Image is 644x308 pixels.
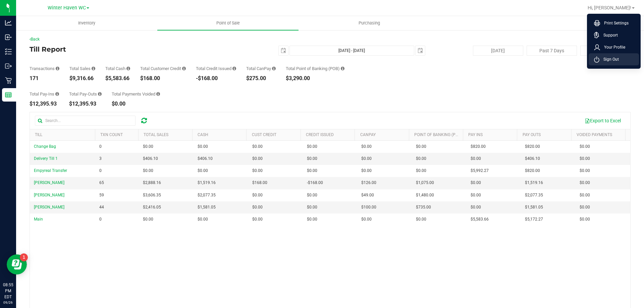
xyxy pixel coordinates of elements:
span: $0.00 [416,143,426,150]
inline-svg: Analytics [5,19,12,26]
span: $406.10 [143,156,158,162]
span: $0.00 [143,216,153,223]
span: $735.00 [416,204,431,210]
i: Sum of all successful refund transaction amounts from purchase returns resulting in account credi... [232,66,236,71]
div: 171 [30,76,59,81]
span: $2,077.35 [525,192,543,198]
span: $406.10 [525,156,540,162]
i: Sum of all successful, non-voided payment transaction amounts (excluding tips and transaction fee... [92,66,95,71]
span: $0.00 [580,143,590,150]
span: $3,606.35 [143,192,161,198]
span: $2,077.35 [198,192,216,198]
i: Sum of all cash pay-outs removed from tills within the date range. [98,92,102,96]
span: $0.00 [307,204,317,210]
span: $1,075.00 [416,180,434,186]
div: $275.00 [246,76,276,81]
span: $0.00 [471,156,481,162]
span: $0.00 [252,192,263,198]
button: Export to Excel [580,115,625,126]
a: Till [35,132,42,137]
span: Sign Out [599,56,619,63]
span: $5,583.66 [471,216,489,223]
span: $0.00 [143,168,153,174]
a: Credit Issued [306,132,334,137]
span: $0.00 [416,216,426,223]
div: $9,316.66 [69,76,95,81]
span: $0.00 [580,168,590,174]
i: Sum of all successful, non-voided payment transaction amounts using CanPay (as well as manual Can... [272,66,276,71]
span: Purchasing [350,20,389,26]
span: $5,992.27 [471,168,489,174]
a: Point of Sale [157,16,299,30]
span: $0.00 [307,168,317,174]
span: 59 [99,192,104,198]
span: $0.00 [471,204,481,210]
span: $1,519.16 [198,180,216,186]
span: $0.00 [471,192,481,198]
span: Delivery Till 1 [34,156,58,161]
span: $2,416.05 [143,204,161,210]
inline-svg: Reports [5,91,12,98]
span: $406.10 [198,156,213,162]
iframe: Resource center [7,254,27,274]
span: Inventory [69,20,104,26]
div: $12,395.93 [30,101,59,107]
button: Past 7 Days [527,46,577,56]
span: select [279,46,288,55]
span: $1,581.05 [525,204,543,210]
span: $0.00 [143,143,153,150]
i: Sum of all successful, non-voided payment transaction amounts using account credit as the payment... [182,66,186,71]
span: $0.00 [471,180,481,186]
span: 65 [99,180,104,186]
a: Back [30,37,40,42]
span: $0.00 [198,168,208,174]
span: $0.00 [252,216,263,223]
button: [DATE] [473,46,523,56]
iframe: Resource center unread badge [20,253,28,261]
span: select [416,46,425,55]
span: $0.00 [361,216,372,223]
span: $0.00 [198,143,208,150]
p: 09/26 [3,300,13,305]
span: $0.00 [307,216,317,223]
div: Total Sales [69,66,95,71]
span: 0 [99,143,102,150]
div: Total Pay-Outs [69,92,102,96]
span: $0.00 [307,192,317,198]
i: Count of all successful payment transactions, possibly including voids, refunds, and cash-back fr... [56,66,59,71]
span: [PERSON_NAME] [34,180,64,185]
span: $0.00 [580,192,590,198]
i: Sum of all voided payment transaction amounts (excluding tips and transaction fees) within the da... [156,92,160,96]
span: $1,581.05 [198,204,216,210]
h4: Till Report [30,46,230,53]
span: $0.00 [361,143,372,150]
a: CanPay [360,132,376,137]
span: $0.00 [580,204,590,210]
div: $3,290.00 [286,76,344,81]
span: $0.00 [580,180,590,186]
span: [PERSON_NAME] [34,205,64,209]
div: $5,583.66 [105,76,130,81]
span: $0.00 [252,156,263,162]
span: 0 [99,168,102,174]
span: Point of Sale [207,20,249,26]
div: Transactions [30,66,59,71]
span: Print Settings [600,20,629,26]
div: $0.00 [112,101,160,107]
i: Sum of all cash pay-ins added to tills within the date range. [55,92,59,96]
div: Total Payments Voided [112,92,160,96]
a: Support [594,32,636,39]
i: Sum of the successful, non-voided point-of-banking payment transaction amounts, both via payment ... [341,66,344,71]
span: $2,888.16 [143,180,161,186]
span: $0.00 [416,168,426,174]
span: $0.00 [307,156,317,162]
span: $0.00 [252,168,263,174]
a: Cust Credit [252,132,276,137]
span: $0.00 [198,216,208,223]
div: $12,395.93 [69,101,102,107]
span: 44 [99,204,104,210]
a: Pay Ins [468,132,483,137]
span: $5,172.27 [525,216,543,223]
span: -$168.00 [307,180,323,186]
